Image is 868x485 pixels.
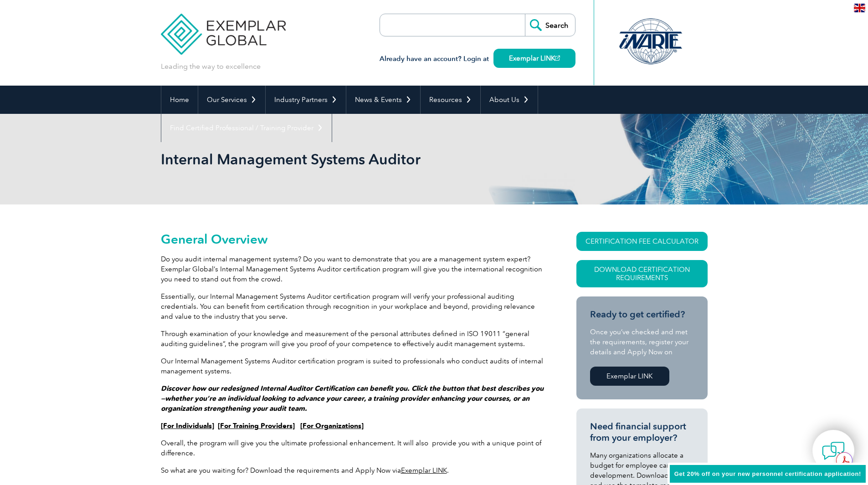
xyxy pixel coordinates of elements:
p: Do you audit internal management systems? Do you want to demonstrate that you are a management sy... [161,254,544,284]
a: Resources [421,86,480,114]
input: Search [525,14,575,36]
h3: Need financial support from your employer? [590,421,694,444]
a: For Organizations [303,422,361,430]
span: Get 20% off on your new personnel certification application! [674,470,861,477]
p: Through examination of your knowledge and measurement of the personal attributes defined in ISO 1... [161,329,544,349]
img: open_square.png [555,56,560,61]
a: Download Certification Requirements [576,260,708,287]
p: Overall, the program will give you the ultimate professional enhancement. It will also provide yo... [161,438,544,458]
h2: General Overview [161,232,544,246]
a: Exemplar LINK [590,367,669,386]
img: contact-chat.png [822,439,845,462]
p: Once you’ve checked and met the requirements, register your details and Apply Now on [590,327,694,357]
h1: Internal Management Systems Auditor [161,150,511,168]
em: Discover how our redesigned Internal Auditor Certification can benefit you. Click the button that... [161,384,544,413]
a: About Us [481,86,538,114]
a: Find Certified Professional / Training Provider [161,114,332,142]
p: Essentially, our Internal Management Systems Auditor certification program will verify your profe... [161,291,544,322]
h3: Ready to get certified? [590,309,694,320]
a: CERTIFICATION FEE CALCULATOR [576,232,708,251]
img: en [854,4,865,12]
a: For Training Providers [220,422,293,430]
p: So what are you waiting for? Download the requirements and Apply Now via . [161,465,544,475]
a: Exemplar LINK [401,466,447,475]
a: For Individuals [163,422,212,430]
a: Exemplar LINK [493,49,575,68]
a: Home [161,86,198,114]
p: Leading the way to excellence [161,61,261,71]
a: Our Services [198,86,265,114]
strong: [ ] [ ] [ ] [161,422,364,430]
a: Industry Partners [266,86,346,114]
h3: Already have an account? Login at [380,53,575,65]
a: News & Events [346,86,420,114]
p: Our Internal Management Systems Auditor certification program is suited to professionals who cond... [161,356,544,376]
